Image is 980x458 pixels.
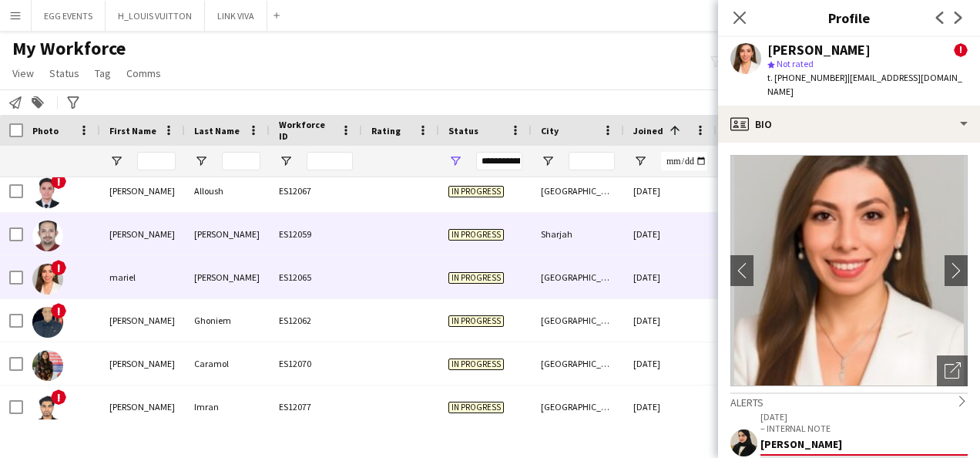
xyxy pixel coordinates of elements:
button: EGG EVENTS [32,1,106,31]
img: Aashir Imran [32,393,63,424]
span: In progress [448,315,504,327]
img: Amir Awad [32,221,63,251]
span: Status [49,66,79,80]
span: In progress [448,229,504,241]
a: Tag [89,63,117,83]
div: ES12059 [270,213,362,255]
div: Imran [185,386,270,428]
div: mariel [100,256,185,298]
div: [GEOGRAPHIC_DATA] [532,256,624,298]
span: View [12,66,34,80]
input: Workforce ID Filter Input [307,152,353,170]
div: [PERSON_NAME] [100,213,185,255]
app-action-btn: Notify workforce [6,93,25,112]
span: ! [954,43,968,57]
img: Crew avatar or photo [730,155,968,386]
app-action-btn: Add to tag [29,93,47,112]
div: [DATE] [624,256,717,298]
input: City Filter Input [569,152,615,170]
span: In progress [448,359,504,370]
div: [DATE] [624,386,717,428]
span: ! [51,389,66,405]
div: Bio [718,106,980,143]
button: Open Filter Menu [279,154,293,168]
div: Caramol [185,342,270,385]
div: ES12067 [270,170,362,212]
h3: Profile [718,8,980,28]
span: ! [51,303,66,318]
p: [DATE] [760,411,968,423]
app-action-btn: Advanced filters [64,93,82,112]
img: Mohamed Ghoniem [32,307,63,338]
span: Rating [371,125,401,136]
a: Comms [120,63,167,83]
div: [PERSON_NAME] [100,170,185,212]
span: ! [51,260,66,275]
button: Open Filter Menu [633,154,647,168]
button: LINK VIVA [205,1,267,31]
div: [DATE] [624,342,717,385]
div: [GEOGRAPHIC_DATA] [532,386,624,428]
div: ES12077 [270,386,362,428]
div: [PERSON_NAME] [185,213,270,255]
span: Comms [126,66,161,80]
div: [GEOGRAPHIC_DATA] [532,299,624,342]
div: [PERSON_NAME] [100,299,185,342]
div: [PERSON_NAME] [185,256,270,298]
span: Tag [95,66,111,80]
span: Status [448,125,478,136]
div: [PERSON_NAME] [100,386,185,428]
span: ! [51,173,66,189]
span: In progress [448,402,504,413]
span: My Workforce [12,37,126,60]
img: Kristina Caramol [32,350,63,381]
a: Status [43,63,86,83]
div: Alloush [185,170,270,212]
span: Joined [633,125,663,136]
button: H_LOUIS VUITTON [106,1,205,31]
div: [DATE] [624,170,717,212]
div: Sharjah [532,213,624,255]
div: [PERSON_NAME] [760,437,968,451]
div: [DATE] [624,213,717,255]
button: Open Filter Menu [194,154,208,168]
button: Open Filter Menu [541,154,555,168]
span: Workforce ID [279,119,334,142]
img: Abedel Rahman Alloush [32,177,63,208]
div: [DATE] [624,299,717,342]
input: Joined Filter Input [661,152,707,170]
input: First Name Filter Input [137,152,176,170]
p: – INTERNAL NOTE [760,423,968,434]
span: In progress [448,272,504,284]
img: mariel caballero [32,264,63,295]
a: View [6,63,40,83]
span: Photo [32,125,59,136]
div: Ghoniem [185,299,270,342]
div: Open photos pop-in [937,355,968,386]
div: Alerts [730,392,968,409]
span: First Name [109,125,156,136]
span: | [EMAIL_ADDRESS][DOMAIN_NAME] [767,72,962,97]
span: Last Name [194,125,240,136]
div: ES12065 [270,256,362,298]
button: Open Filter Menu [109,154,123,168]
div: ES12070 [270,342,362,385]
div: [GEOGRAPHIC_DATA] [532,170,624,212]
span: In progress [448,186,504,197]
div: [PERSON_NAME] [767,43,871,57]
div: [GEOGRAPHIC_DATA] [532,342,624,385]
div: ES12062 [270,299,362,342]
button: Open Filter Menu [448,154,462,168]
span: t. [PHONE_NUMBER] [767,72,847,83]
span: Not rated [777,58,814,69]
span: City [541,125,559,136]
input: Last Name Filter Input [222,152,260,170]
div: [PERSON_NAME] [100,342,185,385]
